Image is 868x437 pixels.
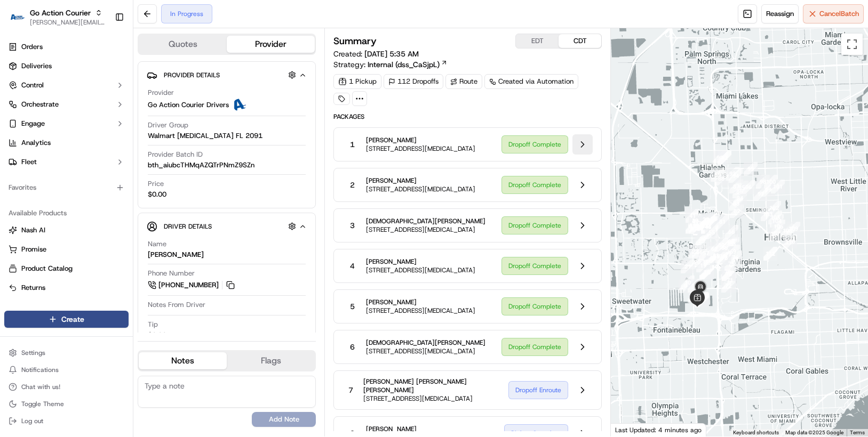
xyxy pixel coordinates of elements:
span: Promise [21,245,46,254]
button: CDT [559,34,601,48]
span: Knowledge Base [21,238,82,249]
span: Toggle Theme [21,400,64,408]
span: Driver Group [148,120,188,130]
span: Notifications [21,366,59,374]
div: $0.00 [148,330,166,340]
div: 102 [763,197,785,219]
a: Internal (dss_CaSjpL) [368,59,448,70]
span: [DEMOGRAPHIC_DATA][PERSON_NAME] [366,217,485,225]
span: [STREET_ADDRESS][MEDICAL_DATA] [366,266,475,274]
div: 54 [702,208,724,230]
span: Provider Batch ID [148,150,203,159]
a: [PHONE_NUMBER] [148,279,236,291]
span: 7 [348,385,353,395]
div: 72 [717,274,739,297]
span: Go Action Courier [30,7,91,18]
div: Available Products [4,205,129,222]
span: Returns [21,283,45,293]
span: Create [61,314,84,325]
div: 51 [695,211,717,233]
button: Toggle Theme [4,396,129,411]
button: Returns [4,279,129,296]
button: Reassign [761,4,799,23]
div: 11 [683,274,706,297]
span: API Documentation [101,238,171,249]
span: Analytics [21,138,51,148]
span: Cancel Batch [819,9,859,19]
a: Nash AI [9,225,124,235]
a: Deliveries [4,58,129,75]
div: 76 [724,246,746,269]
span: 2 [350,180,355,190]
button: Toggle fullscreen view [841,34,863,55]
div: Route [445,74,482,89]
span: Internal (dss_CaSjpL) [368,59,440,70]
button: See all [165,136,194,149]
button: Log out [4,414,129,428]
span: [STREET_ADDRESS][MEDICAL_DATA] [366,306,475,315]
button: Keyboard shortcuts [733,429,779,436]
div: 42 [684,211,707,233]
button: Fleet [4,153,129,171]
div: 112 Dropoffs [384,74,443,89]
div: 32 [681,216,704,238]
div: 110 [779,230,801,253]
span: Product Catalog [21,264,73,273]
img: Chris Sexton [11,184,28,201]
div: 💻 [90,239,99,248]
span: Log out [21,417,43,425]
span: Price [148,179,164,189]
div: 74 [718,263,740,285]
span: $0.00 [148,190,166,199]
button: Notifications [4,362,129,377]
span: [STREET_ADDRESS][MEDICAL_DATA] [366,225,485,234]
div: 56 [688,241,711,263]
button: Control [4,77,129,94]
span: Notes From Driver [148,300,205,310]
span: 5 [350,301,355,312]
div: 1 Pickup [333,74,381,89]
button: Settings [4,345,129,360]
span: Orders [21,42,43,52]
div: 70 [716,261,739,283]
span: Name [148,239,166,249]
div: 94 [724,165,747,187]
div: 79 [711,245,734,268]
img: 1736555255976-a54dd68f-1ca7-489b-9aae-adbdc363a1c4 [11,102,30,121]
div: 83 [725,192,747,215]
div: 100 [760,171,782,193]
a: Open this area in Google Maps (opens a new window) [614,423,649,436]
div: 95 [739,158,762,180]
span: Tip [148,320,158,329]
div: Favorites [4,179,129,196]
button: Nash AI [4,222,129,239]
div: 92 [713,147,736,169]
div: 62 [703,238,726,260]
div: 55 [700,221,723,244]
div: 105 [764,206,786,229]
img: Go Action Courier [9,14,26,20]
div: 📗 [11,239,19,248]
span: [PERSON_NAME] [366,425,475,433]
div: [PERSON_NAME] [148,250,204,260]
span: Nash AI [21,225,45,235]
span: Fleet [21,157,37,167]
div: 22 [684,240,706,263]
a: Orders [4,38,129,55]
button: [PERSON_NAME][EMAIL_ADDRESS][PERSON_NAME][DOMAIN_NAME] [30,18,106,27]
button: CancelBatch [803,4,864,23]
span: [PERSON_NAME] [366,136,475,144]
div: 65 [719,233,742,255]
div: 80 [710,234,732,256]
span: [DATE] 5:35 AM [364,49,419,59]
div: 81 [711,211,734,233]
div: 60 [702,247,724,269]
img: Jeff Sasse [11,155,28,172]
div: 41 [681,205,704,227]
span: 21 minutes ago [94,165,145,174]
button: Chat with us! [4,379,129,394]
a: Created via Automation [484,74,578,89]
span: Driver Details [164,222,212,231]
div: Strategy: [333,59,448,70]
